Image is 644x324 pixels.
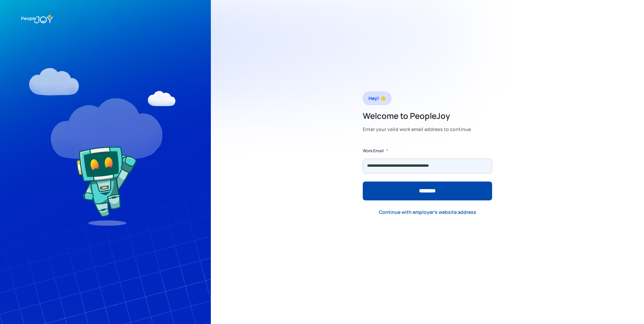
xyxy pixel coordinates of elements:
h2: Welcome to PeopleJoy [363,110,471,121]
a: Continue with employer's website address [374,205,482,219]
form: Form [363,148,492,200]
div: Continue with employer's website address [379,209,476,216]
label: Work Email [363,148,384,154]
div: Enter your valid work email address to continue [363,125,471,134]
div: Hey! 👋 [368,94,386,103]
